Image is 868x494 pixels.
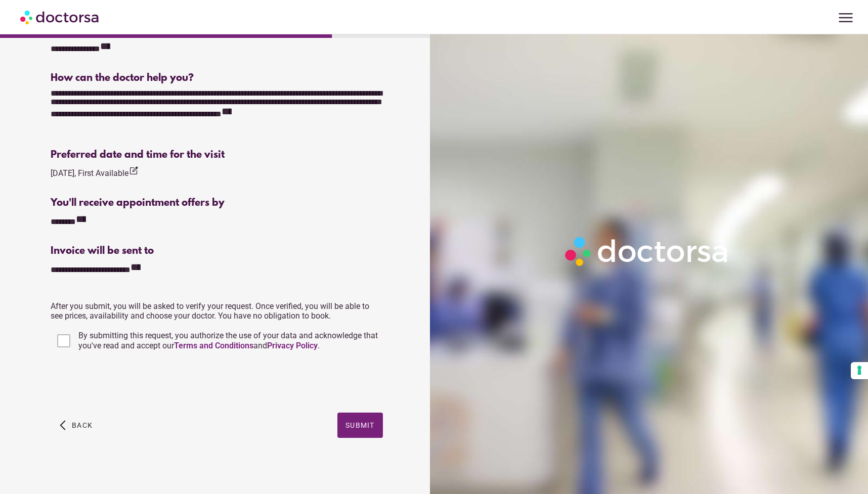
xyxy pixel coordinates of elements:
[72,421,93,429] span: Back
[337,413,383,438] button: Submit
[174,341,253,350] a: Terms and Conditions
[51,72,382,84] div: How can the doctor help you?
[345,421,375,429] span: Submit
[51,149,382,161] div: Preferred date and time for the visit
[56,413,97,438] button: arrow_back_ios Back
[78,331,378,350] span: By submitting this request, you authorize the use of your data and acknowledge that you've read a...
[51,301,382,321] p: After you submit, you will be asked to verify your request. Once verified, you will be able to se...
[51,197,382,209] div: You'll receive appointment offers by
[51,245,382,257] div: Invoice will be sent to
[51,363,204,402] iframe: reCAPTCHA
[128,166,139,176] i: edit_square
[51,166,139,179] div: [DATE], First Available
[560,232,734,271] img: Logo-Doctorsa-trans-White-partial-flat.png
[20,6,100,28] img: Doctorsa.com
[267,341,318,350] a: Privacy Policy
[836,8,855,27] span: menu
[851,362,868,379] button: Your consent preferences for tracking technologies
